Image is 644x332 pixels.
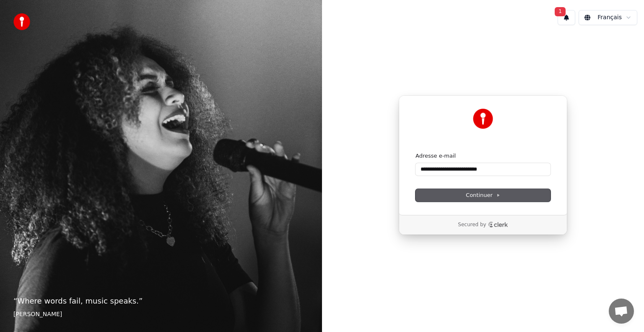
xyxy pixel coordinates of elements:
[13,13,30,30] img: youka
[555,7,566,16] span: 1
[488,222,508,227] a: Clerk logo
[466,192,500,199] span: Continuer
[458,222,486,228] p: Secured by
[473,109,493,129] img: Youka
[609,299,634,324] a: Ouvrir le chat
[558,10,575,25] button: 1
[13,310,309,319] footer: [PERSON_NAME]
[415,189,551,202] button: Continuer
[415,152,456,160] label: Adresse e-mail
[13,295,309,307] p: “ Where words fail, music speaks. ”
